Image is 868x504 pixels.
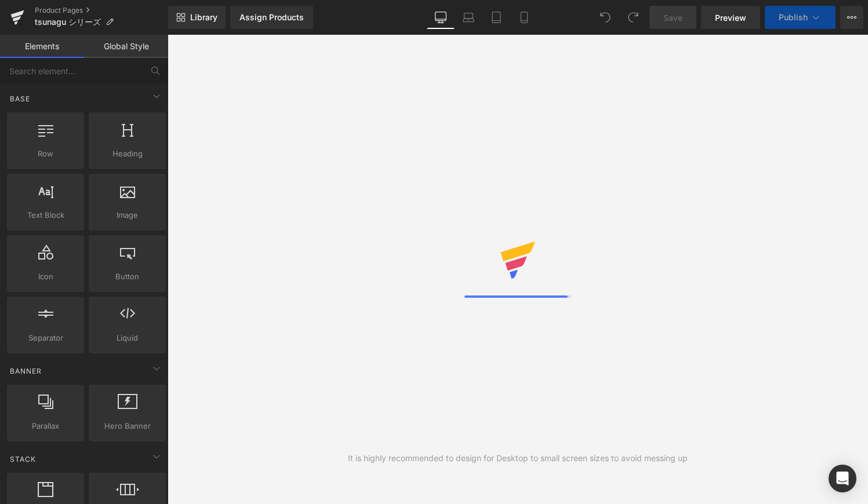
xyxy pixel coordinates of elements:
span: Liquid [92,332,162,344]
a: Global Style [84,35,168,58]
span: Image [92,209,162,221]
div: Open Intercom Messenger [829,465,856,492]
span: Publish [779,13,808,22]
span: Base [9,93,31,104]
span: Stack [9,454,37,465]
span: tsunagu シリーズ [35,17,101,27]
button: Publish [765,6,836,29]
span: Row [10,148,81,160]
span: Save [663,12,682,24]
span: Parallax [10,420,81,432]
span: Banner [9,366,43,377]
div: It is highly recommended to design for Desktop to small screen sizes to avoid messing up [348,452,688,465]
a: Desktop [427,6,455,29]
a: Tablet [482,6,510,29]
span: Separator [10,332,81,344]
a: Preview [701,6,760,29]
button: More [840,6,863,29]
span: Preview [715,12,746,24]
div: Assign Products [239,13,304,22]
span: Text Block [10,209,81,221]
span: Library [190,12,217,23]
a: New Library [168,6,226,29]
button: Redo [622,6,645,29]
span: Button [92,271,162,283]
button: Undo [594,6,617,29]
span: Heading [92,148,162,160]
a: Product Pages [35,6,168,15]
span: Icon [10,271,81,283]
a: Laptop [455,6,482,29]
a: Mobile [510,6,538,29]
span: Hero Banner [92,420,162,432]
